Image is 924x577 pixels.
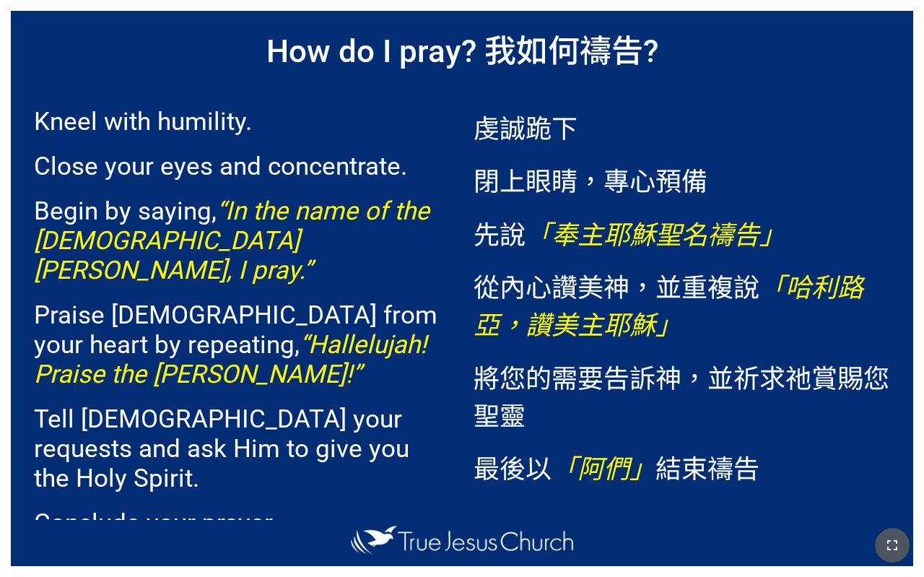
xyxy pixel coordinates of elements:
p: 閉上眼睛，專心預備 [474,160,890,198]
p: Begin by saying, [34,196,450,285]
em: “Hallelujah! Praise the [PERSON_NAME]!” [34,330,427,389]
p: Praise [DEMOGRAPHIC_DATA] from your heart by repeating, [34,300,450,389]
p: Conclude your prayer with, [34,508,450,568]
h1: How do I pray? 我如何禱告? [11,11,913,86]
p: Tell [DEMOGRAPHIC_DATA] your requests and ask Him to give you the Holy Spirit. [34,404,450,493]
p: 將您的需要告訴神，並祈求祂賞賜您聖靈 [474,357,890,433]
p: 最後以 結束禱告 [474,448,890,485]
p: 虔誠跪下 [474,108,890,145]
em: 「阿們」 [552,454,655,485]
p: Close your eyes and concentrate. [34,152,450,181]
em: “In the name of the [DEMOGRAPHIC_DATA][PERSON_NAME], I pray.” [34,196,430,285]
p: Kneel with humility. [34,107,450,136]
em: 「奉主耶穌聖名禱告」 [526,220,785,251]
p: 從內心讚美神，並重複說 [474,266,890,342]
p: 先說 [474,214,890,251]
em: 「哈利路亞，讚美主耶穌」 [474,273,863,341]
